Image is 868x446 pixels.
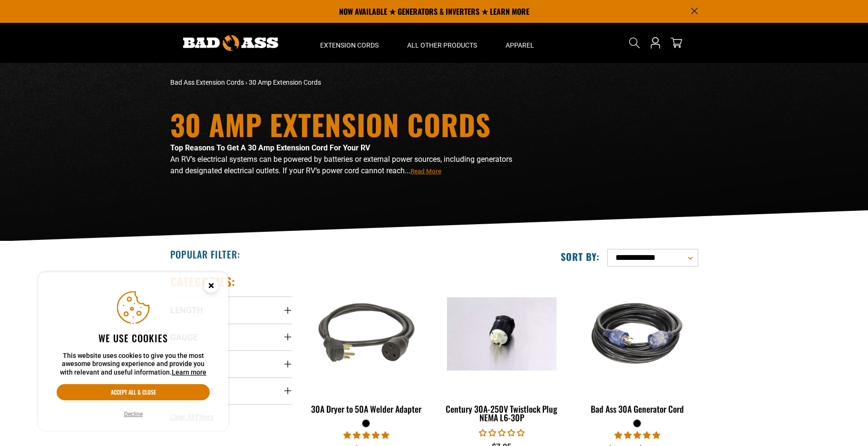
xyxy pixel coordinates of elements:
[245,79,247,86] span: ›
[441,274,562,427] a: Century 30A-250V Twistlock Plug NEMA L6-30P Century 30A-250V Twistlock Plug NEMA L6-30P
[407,41,477,50] span: All Other Products
[506,41,534,50] span: Apparel
[577,279,697,388] img: black
[306,23,393,63] summary: Extension Cords
[172,368,206,376] a: Learn more
[170,79,244,86] a: Bad Ass Extension Cords
[57,352,210,377] p: This website uses cookies to give you the most awesome browsing experience and provide you with r...
[38,272,228,431] aside: Cookie Consent
[561,250,600,263] label: Sort by:
[576,405,698,413] div: Bad Ass 30A Generator Cord
[121,409,146,419] button: Decline
[170,143,370,152] strong: Top Reasons To Get A 30 Amp Extension Cord For Your RV
[627,35,642,50] summary: Search
[306,405,427,413] div: 30A Dryer to 50A Welder Adapter
[576,274,698,419] a: black Bad Ass 30A Generator Cord
[410,168,441,175] span: Read More
[170,350,292,377] summary: Color
[306,279,426,388] img: black
[183,35,278,51] img: Bad Ass Extension Cords
[441,405,562,422] div: Century 30A-250V Twistlock Plug NEMA L6-30P
[170,110,517,139] h1: 30 Amp Extension Cords
[170,297,292,323] summary: Length
[306,274,427,419] a: black 30A Dryer to 50A Welder Adapter
[170,377,292,404] summary: Amperage
[170,324,292,350] summary: Gauge
[57,332,210,344] h2: We use cookies
[491,23,548,63] summary: Apparel
[479,428,525,437] span: 0.00 stars
[170,78,517,88] nav: breadcrumbs
[343,431,389,440] span: 5.00 stars
[320,41,379,50] span: Extension Cords
[614,431,660,440] span: 5.00 stars
[393,23,491,63] summary: All Other Products
[170,154,517,177] p: An RV’s electrical systems can be powered by batteries or external power sources, including gener...
[442,297,562,370] img: Century 30A-250V Twistlock Plug NEMA L6-30P
[249,79,321,86] span: 30 Amp Extension Cords
[57,384,210,400] button: Accept all & close
[170,248,240,260] h2: Popular Filter:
